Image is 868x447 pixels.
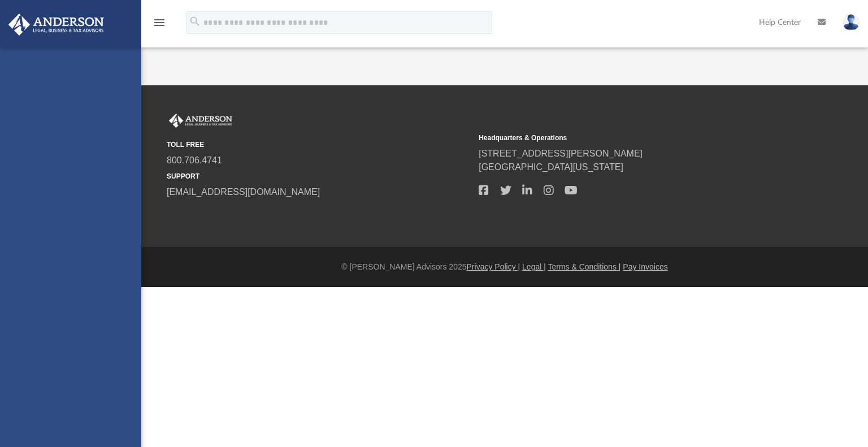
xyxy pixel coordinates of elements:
a: Terms & Conditions | [548,262,621,271]
img: User Pic [843,14,860,31]
small: SUPPORT [167,171,471,181]
a: [STREET_ADDRESS][PERSON_NAME] [479,149,643,158]
a: Privacy Policy | [467,262,520,271]
small: TOLL FREE [167,140,471,150]
small: Headquarters & Operations [479,133,783,143]
a: Legal | [522,262,546,271]
div: © [PERSON_NAME] Advisors 2025 [141,261,868,273]
a: menu [153,21,166,29]
img: Anderson Advisors Platinum Portal [5,14,107,36]
a: [EMAIL_ADDRESS][DOMAIN_NAME] [167,187,320,197]
a: [GEOGRAPHIC_DATA][US_STATE] [479,162,623,172]
img: Anderson Advisors Platinum Portal [167,114,235,128]
i: search [189,15,201,28]
a: Pay Invoices [623,262,667,271]
i: menu [153,16,166,29]
a: 800.706.4741 [167,155,222,165]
